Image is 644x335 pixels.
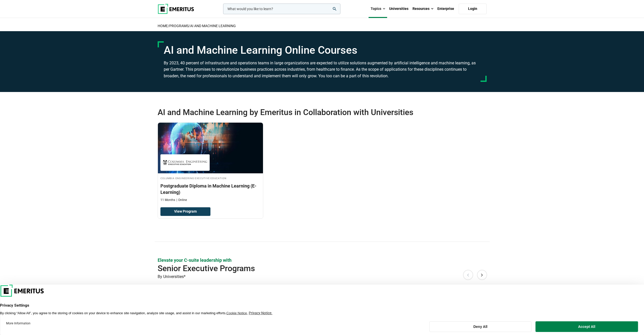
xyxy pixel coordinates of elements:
[169,24,189,28] a: Programs
[158,21,487,31] h2: / /
[160,176,260,180] h4: Columbia Engineering Executive Education
[164,44,481,57] h1: AI and Machine Learning Online Courses
[158,123,263,205] a: AI and Machine Learning Course by Columbia Engineering Executive Education - Columbia Engineering...
[160,198,175,202] p: 11 Months
[459,4,487,14] a: Login
[164,60,481,79] p: By 2023, 40 percent of infrastructure and operations teams in large organizations are expected to...
[163,157,207,168] img: Columbia Engineering Executive Education
[158,257,487,263] p: Elevate your C-suite leadership with
[158,107,454,117] h2: AI and Machine Learning by Emeritus in Collaboration with Universities
[463,270,473,280] button: Previous
[160,183,260,195] h3: Postgraduate Diploma in Machine Learning (E-Learning)
[158,24,168,28] a: home
[477,270,487,280] button: Next
[160,207,210,216] a: View Program
[158,273,487,280] p: By Universities*
[158,123,263,173] img: Postgraduate Diploma in Machine Learning (E-Learning) | Online AI and Machine Learning Course
[176,198,187,202] p: Online
[158,263,454,273] h2: Senior Executive Programs
[223,4,340,14] input: woocommerce-product-search-field-0
[190,24,236,28] a: AI and Machine Learning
